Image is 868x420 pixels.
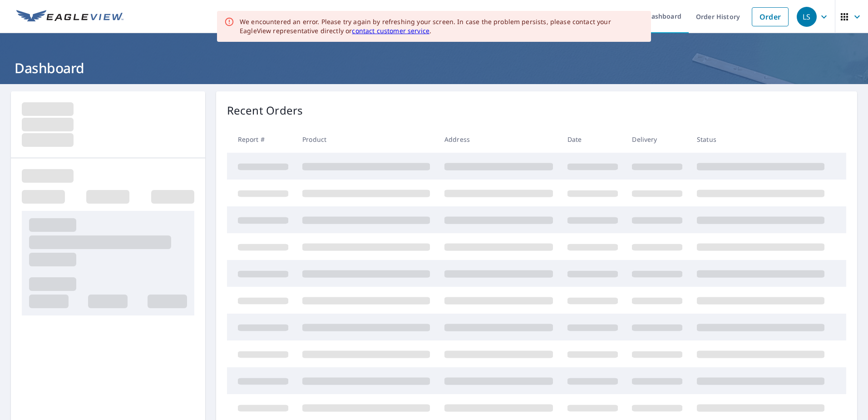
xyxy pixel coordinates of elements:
th: Report # [227,126,296,153]
th: Status [690,126,832,153]
h1: Dashboard [11,59,857,77]
img: EV Logo [16,10,123,24]
a: contact customer service [352,26,429,35]
p: Recent Orders [227,102,303,119]
div: LS [797,7,817,27]
a: Order [752,7,789,26]
th: Product [295,126,437,153]
th: Address [437,126,560,153]
th: Delivery [625,126,690,153]
div: We encountered an error. Please try again by refreshing your screen. In case the problem persists... [240,17,644,35]
th: Date [560,126,625,153]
